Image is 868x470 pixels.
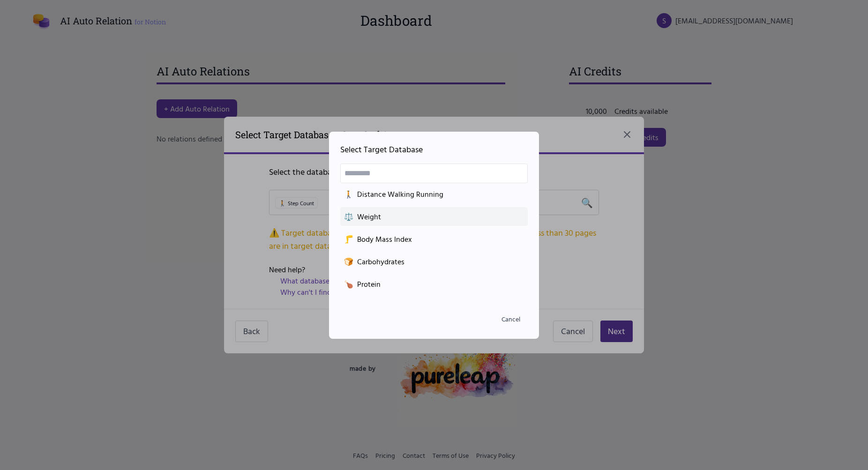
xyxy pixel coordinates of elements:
[344,256,524,267] div: Carbohydrates
[344,211,353,222] span: ⚖️
[340,143,528,156] h2: Select Target Database
[344,278,524,290] div: Protein
[344,188,524,200] div: Distance Walking Running
[344,211,524,222] div: Weight
[494,311,528,328] button: Cancel
[344,188,353,200] span: 🚶
[344,233,353,245] span: 🦵
[344,278,353,290] span: 🍗
[344,256,353,267] span: 🍞
[344,301,524,312] div: Daily Weight Log
[344,233,524,245] div: Body Mass Index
